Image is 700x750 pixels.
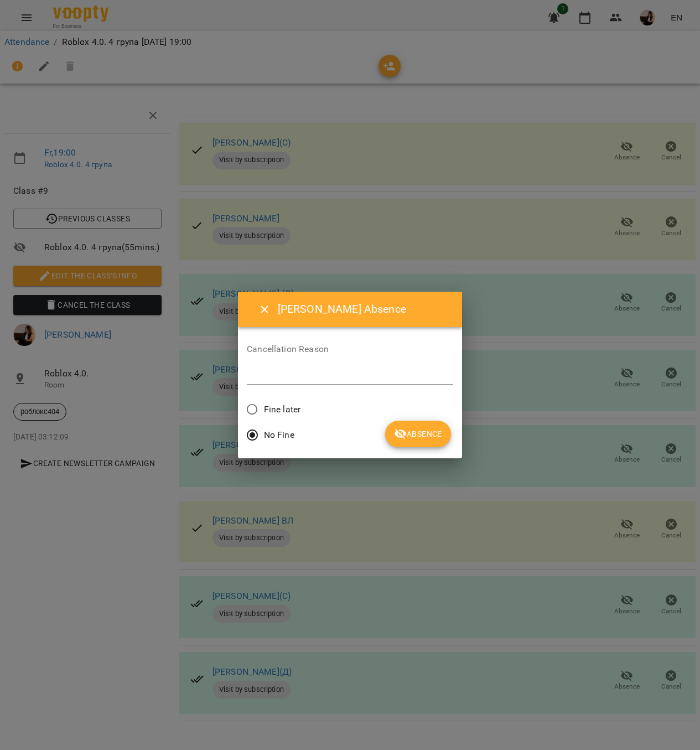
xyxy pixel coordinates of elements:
span: Absence [394,427,442,441]
label: Cancellation Reason [247,345,453,354]
h6: [PERSON_NAME] Absence [278,301,449,318]
span: No Fine [264,428,294,442]
span: Fine later [264,403,300,416]
button: Absence [385,421,451,447]
button: Close [251,296,278,323]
